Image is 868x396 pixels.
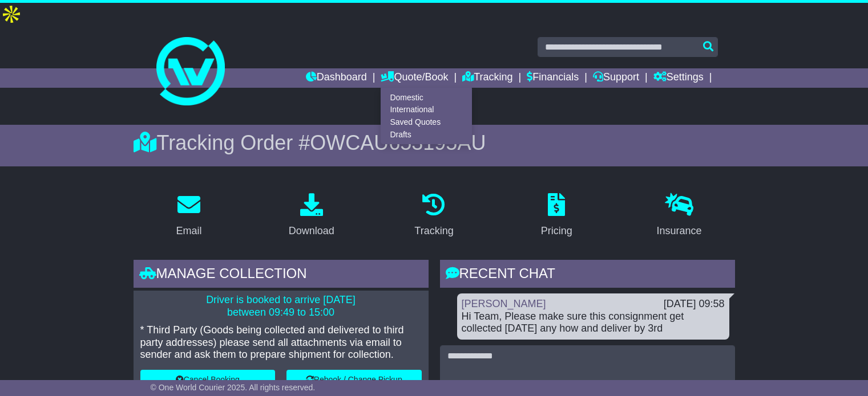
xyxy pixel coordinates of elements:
div: Pricing [541,223,572,239]
p: Driver is booked to arrive [DATE] between 09:49 to 15:00 [140,294,422,319]
div: Quote/Book [381,88,472,144]
button: Cancel Booking [140,370,276,390]
div: Hi Team, Please make sure this consignment get collected [DATE] any how and deliver by 3rd [462,311,725,335]
a: Domestic [381,91,471,104]
a: Tracking [462,68,512,88]
div: [DATE] 09:58 [664,298,725,311]
a: Saved Quotes [381,116,471,129]
div: Manage collection [134,260,429,291]
div: Download [289,223,334,239]
span: © One World Courier 2025. All rights reserved. [151,383,316,392]
a: [PERSON_NAME] [462,298,546,309]
div: Tracking Order # [134,130,735,155]
div: Insurance [657,223,702,239]
p: * Third Party (Goods being collected and delivered to third party addresses) please send all atta... [140,324,422,361]
a: Dashboard [306,68,367,88]
a: Insurance [649,189,709,243]
a: Financials [527,68,579,88]
div: RECENT CHAT [440,260,735,291]
a: Settings [653,68,704,88]
a: Drafts [381,128,471,141]
a: Pricing [534,189,580,243]
div: Tracking [414,223,453,239]
a: International [381,104,471,116]
div: Email [176,223,201,239]
a: Quote/Book [381,68,448,88]
a: Support [593,68,639,88]
button: Rebook / Change Pickup [286,370,422,390]
a: Email [168,189,209,243]
span: OWCAU653195AU [310,131,486,154]
a: Tracking [407,189,461,243]
a: Download [281,189,342,243]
